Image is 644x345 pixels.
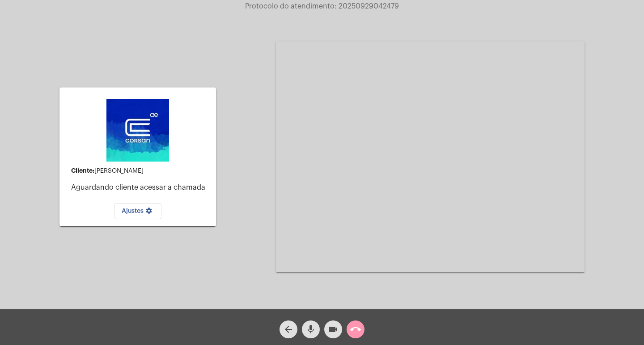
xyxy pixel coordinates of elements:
[350,324,361,335] mat-icon: call_end
[328,324,339,335] mat-icon: videocam
[245,3,399,10] span: Protocolo do atendimento: 20250929042479
[283,324,294,335] mat-icon: arrow_back
[122,208,154,214] span: Ajustes
[305,324,316,335] mat-icon: mic
[106,99,169,162] img: d4669ae0-8c07-2337-4f67-34b0df7f5ae4.jpeg
[71,183,209,191] p: Aguardando cliente acessar a chamada
[144,207,154,218] mat-icon: settings
[71,167,94,174] strong: Cliente:
[71,167,209,175] div: [PERSON_NAME]
[114,203,161,219] button: Ajustes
